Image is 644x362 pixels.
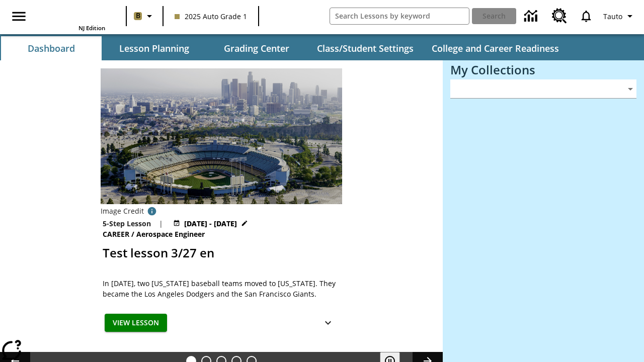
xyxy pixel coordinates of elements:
[101,68,342,204] img: Dodgers stadium.
[40,3,105,32] div: Home
[599,7,640,25] button: Profile/Settings
[424,36,567,60] button: College and Career Readiness
[103,229,131,240] span: Career
[1,36,102,60] button: Dashboard
[130,7,159,25] button: Boost Class color is light brown. Change class color
[136,229,207,240] span: Aerospace Engineer
[518,3,546,30] a: Data Center
[159,218,163,229] span: |
[184,218,237,229] span: [DATE] - [DATE]
[131,229,134,239] span: /
[103,278,340,299] div: In [DATE], two [US_STATE] baseball teams moved to [US_STATE]. They became the Los Angeles Dodgers...
[78,24,105,32] span: NJ Edition
[4,2,34,31] button: Open side menu
[105,314,167,332] button: View Lesson
[136,10,140,22] span: B
[603,11,622,22] span: Tauto
[318,314,338,332] button: Show Details
[573,3,599,29] a: Notifications
[175,11,247,22] span: 2025 Auto Grade 1
[450,63,636,77] h3: My Collections
[40,4,105,24] a: Home
[171,218,250,229] button: Aug 26 - Aug 26 Choose Dates
[101,206,144,216] p: Image Credit
[103,244,340,262] h2: Test lesson 3/27 en
[206,36,307,60] button: Grading Center
[103,218,151,229] p: 5-Step Lesson
[546,3,573,30] a: Resource Center, Will open in new tab
[103,278,340,299] span: In 1958, two New York baseball teams moved to California. They became the Los Angeles Dodgers and...
[144,204,160,218] button: Image credit: David Sucsy/E+/Getty Images
[104,36,204,60] button: Lesson Planning
[309,36,422,60] button: Class/Student Settings
[330,8,469,24] input: search field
